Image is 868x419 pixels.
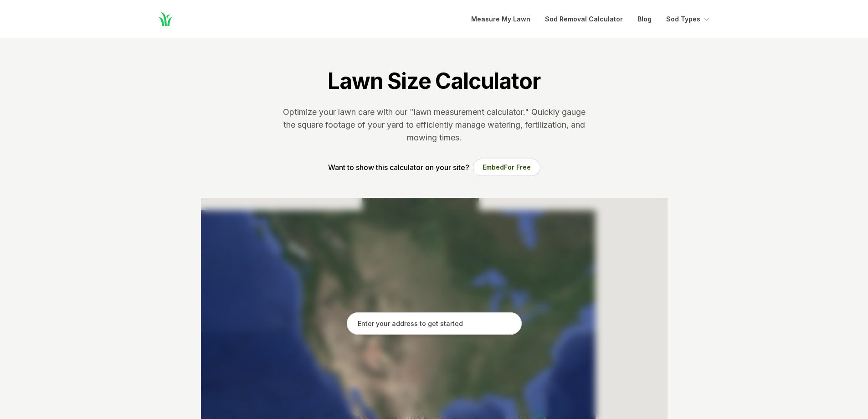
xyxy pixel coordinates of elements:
a: Blog [637,14,652,25]
input: Enter your address to get started [347,312,522,335]
span: For Free [504,163,531,171]
h1: Lawn Size Calculator [328,67,540,95]
p: Optimize your lawn care with our "lawn measurement calculator." Quickly gauge the square footage ... [281,106,587,144]
p: Want to show this calculator on your site? [328,162,469,173]
a: Sod Removal Calculator [545,14,623,25]
button: Sod Types [666,14,711,25]
button: EmbedFor Free [473,159,540,176]
a: Measure My Lawn [471,14,530,25]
